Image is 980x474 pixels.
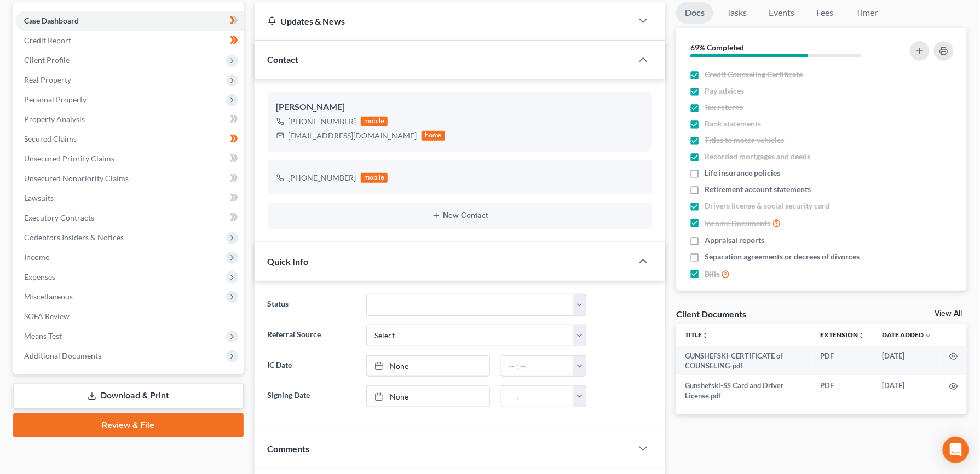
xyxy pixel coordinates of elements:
[24,114,85,124] span: Property Analysis
[24,16,79,25] span: Case Dashboard
[24,36,71,45] span: Credit Report
[705,85,744,96] span: Pay advices
[15,129,244,149] a: Secured Claims
[705,69,803,80] span: Credit Counseling Certificate
[883,331,932,339] a: Date Added expand_more
[15,109,244,129] a: Property Analysis
[422,131,446,141] div: home
[705,251,860,262] span: Separation agreements or decrees of divorces
[289,130,417,141] div: [EMAIL_ADDRESS][DOMAIN_NAME]
[24,174,129,183] span: Unsecured Nonpriority Claims
[289,172,356,183] div: [PHONE_NUMBER]
[676,2,713,24] a: Docs
[705,235,764,246] span: Appraisal reports
[15,169,244,188] a: Unsecured Nonpriority Claims
[15,208,244,228] a: Executory Contracts
[847,2,886,24] a: Timer
[361,173,388,183] div: mobile
[676,375,812,406] td: Gunshefski-SS Card and Driver License.pdf
[705,200,829,211] span: Drivers license & social security card
[13,413,244,437] a: Review & File
[15,11,244,31] a: Case Dashboard
[718,2,756,24] a: Tasks
[262,355,361,377] label: IC Date
[705,135,784,146] span: Titles to motor vehicles
[874,346,941,376] td: [DATE]
[262,294,361,316] label: Status
[268,15,620,27] div: Updates & News
[705,218,770,229] span: Income Documents
[13,383,244,409] a: Download & Print
[15,31,244,50] a: Credit Report
[705,167,780,178] span: Life insurance policies
[289,116,356,127] div: [PHONE_NUMBER]
[268,443,310,454] span: Comments
[874,375,941,406] td: [DATE]
[367,356,489,377] a: None
[15,149,244,169] a: Unsecured Priority Claims
[690,43,744,52] strong: 69% Completed
[705,102,743,113] span: Tax returns
[501,356,574,377] input: -- : --
[821,331,865,339] a: Extensionunfold_more
[24,311,70,321] span: SOFA Review
[705,118,761,129] span: Bank statements
[812,346,874,376] td: PDF
[24,75,71,84] span: Real Property
[702,332,708,339] i: unfold_more
[15,188,244,208] a: Lawsuits
[24,351,101,360] span: Additional Documents
[24,331,62,340] span: Means Test
[24,292,73,301] span: Miscellaneous
[935,310,962,317] a: View All
[858,332,865,339] i: unfold_more
[812,375,874,406] td: PDF
[24,95,87,104] span: Personal Property
[367,386,489,407] a: None
[268,54,299,65] span: Contact
[276,101,644,114] div: [PERSON_NAME]
[501,386,574,407] input: -- : --
[676,346,812,376] td: GUNSHEFSKI-CERTIFICATE of COUNSELING-pdf
[24,134,77,143] span: Secured Claims
[24,55,70,65] span: Client Profile
[943,437,969,463] div: Open Intercom Messenger
[361,117,388,126] div: mobile
[760,2,803,24] a: Events
[262,385,361,407] label: Signing Date
[276,211,644,220] button: New Contact
[15,307,244,326] a: SOFA Review
[808,2,843,24] a: Fees
[24,272,55,281] span: Expenses
[705,151,810,162] span: Recorded mortgages and deeds
[685,331,708,339] a: Titleunfold_more
[268,256,309,267] span: Quick Info
[24,193,54,203] span: Lawsuits
[705,269,719,280] span: Bills
[24,233,124,242] span: Codebtors Insiders & Notices
[24,154,114,163] span: Unsecured Priority Claims
[705,184,811,195] span: Retirement account statements
[24,213,94,222] span: Executory Contracts
[24,252,49,262] span: Income
[925,332,932,339] i: expand_more
[262,325,361,346] label: Referral Source
[676,308,746,320] div: Client Documents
